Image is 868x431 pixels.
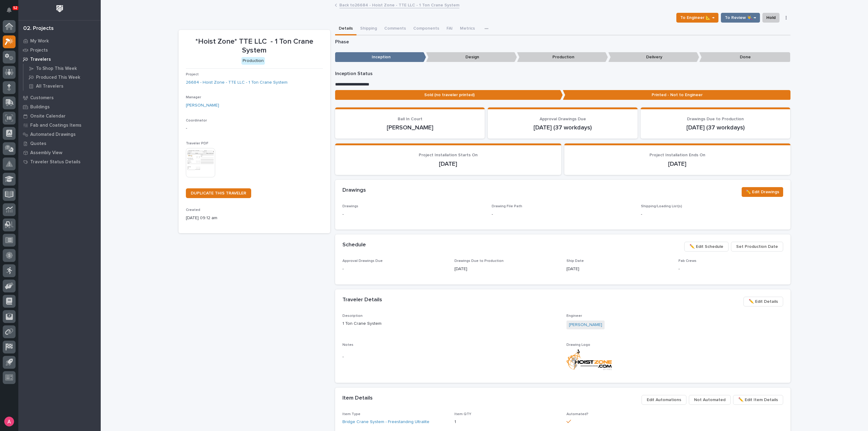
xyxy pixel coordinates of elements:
button: Details [335,23,356,35]
a: Projects [18,45,101,55]
p: [DATE] [566,266,671,272]
button: To Engineer 📐 → [676,13,718,23]
span: Item QTY [454,412,471,416]
a: Onsite Calendar [18,111,101,121]
p: Automated Drawings [30,132,76,137]
p: 52 [13,6,17,10]
div: Production [241,57,265,65]
p: Assembly View [30,150,62,156]
button: Not Automated [689,395,731,405]
img: IyhtQkgCukAEmeEvZUP1MAw_16XrWJKYlkghftgu4Jw [566,350,612,371]
p: Customers [30,95,54,101]
div: 02. Projects [23,25,54,32]
p: 1 [454,419,559,425]
span: Notes [342,343,353,347]
span: Traveler PDF [186,142,208,145]
p: Inception Status [335,71,790,77]
p: Delivery [608,52,699,62]
p: [PERSON_NAME] [342,124,478,131]
span: Drawings Due to Production [687,117,744,121]
p: Inception [335,52,426,62]
span: ✏️ Edit Schedule [689,243,723,250]
span: DUPLICATE THIS TRAVELER [191,191,246,195]
span: Automated? [566,412,588,416]
p: To Shop This Week [36,66,77,71]
p: [DATE] 09:12 am [186,215,323,221]
button: users-avatar [3,415,16,428]
img: Workspace Logo [54,3,65,14]
span: Project Installation Starts On [419,153,478,157]
span: Approval Drawings Due [540,117,586,121]
p: Produced This Week [36,75,80,80]
p: - [186,125,323,132]
a: Quotes [18,139,101,148]
button: Metrics [456,23,479,35]
p: All Travelers [36,84,63,89]
button: Hold [762,13,779,23]
a: [PERSON_NAME] [186,102,219,109]
a: Travelers [18,55,101,64]
span: Edit Automations [647,396,681,404]
p: - [342,211,484,218]
span: Approval Drawings Due [342,259,383,263]
span: Shipping/Loading List(s) [641,205,682,208]
a: Bridge Crane System - Freestanding Ultralite [342,419,429,425]
span: Drawing Logo [566,343,590,347]
a: [PERSON_NAME] [569,322,602,328]
span: Drawings [342,205,358,208]
span: Drawing File Path [492,205,522,208]
p: - [678,266,783,272]
div: Notifications52 [8,7,16,17]
p: Fab and Coatings Items [30,123,81,128]
span: Ship Date [566,259,584,263]
span: Project Installation Ends On [649,153,705,157]
p: My Work [30,38,49,44]
button: Comments [381,23,410,35]
button: ✏️ Edit Details [743,297,783,306]
p: [DATE] [342,160,554,168]
p: 1 Ton Crane System [342,321,559,327]
p: Quotes [30,141,46,147]
span: ✏️ Edit Item Details [738,396,778,404]
p: Projects [30,48,48,53]
p: - [641,211,783,218]
p: *Hoist Zone* TTE LLC - 1 Ton Crane System [186,37,323,55]
span: Set Production Date [736,243,778,250]
p: - [342,266,447,272]
span: Hold [766,14,776,21]
span: ✏️ Edit Drawings [746,188,779,196]
button: ✏️ Edit Drawings [742,187,783,197]
p: Buildings [30,104,50,110]
span: Description [342,314,363,318]
a: Buildings [18,102,101,111]
span: Item Type [342,412,360,416]
h2: Item Details [342,395,373,402]
p: Travelers [30,57,51,62]
a: DUPLICATE THIS TRAVELER [186,188,251,198]
span: To Engineer 📐 → [680,14,714,21]
button: Shipping [356,23,381,35]
h2: Drawings [342,187,366,194]
button: FAI [443,23,456,35]
span: Ball In Court [398,117,422,121]
span: To Review 👨‍🏭 → [725,14,756,21]
a: Fab and Coatings Items [18,121,101,130]
p: Done [699,52,790,62]
span: Engineer [566,314,582,318]
span: Created [186,208,200,212]
p: - [342,354,559,360]
p: [DATE] [572,160,783,168]
p: Onsite Calendar [30,114,66,119]
span: Fab Crews [678,259,696,263]
span: Project [186,73,199,76]
button: Edit Automations [642,395,686,405]
button: ✏️ Edit Schedule [684,242,729,252]
a: Assembly View [18,148,101,157]
span: Drawings Due to Production [454,259,504,263]
p: Printed - Not to Engineer [563,90,790,100]
p: Design [426,52,517,62]
button: ✏️ Edit Item Details [733,395,783,405]
button: Set Production Date [731,242,783,252]
p: Production [517,52,608,62]
button: Notifications [3,4,16,16]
